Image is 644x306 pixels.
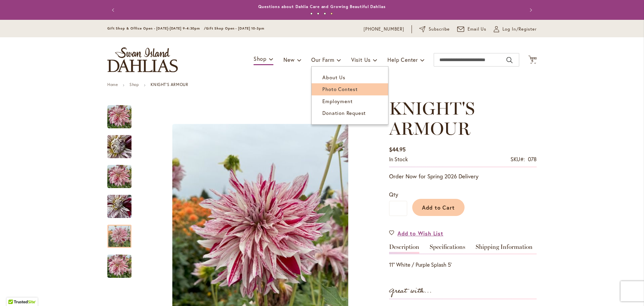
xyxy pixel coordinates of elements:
[107,190,131,223] img: KNIGHT'S ARMOUR
[419,26,450,33] a: Subscribe
[397,229,443,237] span: Add to Wish List
[389,146,406,153] span: $44.95
[107,26,206,31] span: Gift Shop & Office Open - [DATE]-[DATE] 9-4:30pm /
[412,199,465,216] button: Add to Cart
[528,55,537,64] button: 5
[387,56,418,63] span: Help Center
[389,172,537,180] p: Order Now for Spring 2026 Delivery
[468,26,487,33] span: Email Us
[389,261,537,269] p: 11" White / Purple Splash 5'
[528,156,537,163] div: 078
[389,156,408,163] span: In stock
[107,98,138,128] div: KNIGHTS ARMOUR
[389,244,537,269] div: Detailed Product Info
[107,128,138,158] div: KNIGHT'S ARMOUR
[389,191,398,198] span: Qty
[107,161,131,193] img: KNIGHT'S ARMOUR
[494,26,537,33] a: Log In/Register
[95,129,144,165] img: KNIGHT'S ARMOUR
[310,12,313,15] button: 1 of 4
[429,26,450,33] span: Subscribe
[254,55,267,62] span: Shop
[151,82,188,87] strong: KNIGHT'S ARMOUR
[502,26,537,33] span: Log In/Register
[107,188,138,218] div: KNIGHT'S ARMOUR
[430,244,465,254] a: Specifications
[107,250,131,282] img: KNIGHT'S ARMOUR
[283,56,294,63] span: New
[317,12,319,15] button: 2 of 4
[330,12,333,15] button: 4 of 4
[389,286,432,297] strong: Great with...
[457,26,487,33] a: Email Us
[311,56,334,63] span: Our Farm
[389,229,443,237] a: Add to Wish List
[322,74,345,81] span: About Us
[389,156,408,163] div: Availability
[258,4,385,9] a: Questions about Dahlia Care and Growing Beautiful Dahlias
[107,248,131,278] div: KNIGHT'S ARMOUR
[389,244,419,254] a: Description
[422,204,455,211] span: Add to Cart
[107,105,131,129] img: KNIGHTS ARMOUR
[322,86,358,92] span: Photo Contest
[5,282,24,301] iframe: Launch Accessibility Center
[107,218,138,248] div: KNIGHT'S ARMOUR
[129,82,139,87] a: Shop
[206,26,264,31] span: Gift Shop Open - [DATE] 10-3pm
[107,158,138,188] div: KNIGHT'S ARMOUR
[324,12,326,15] button: 3 of 4
[476,244,533,254] a: Shipping Information
[107,82,118,87] a: Home
[107,47,178,72] a: store logo
[107,3,121,17] button: Previous
[322,110,366,116] span: Donation Request
[511,156,525,163] strong: SKU
[389,98,475,139] span: KNIGHT'S ARMOUR
[322,98,353,104] span: Employment
[351,56,371,63] span: Visit Us
[364,26,404,33] a: [PHONE_NUMBER]
[531,59,534,63] span: 5
[523,3,537,17] button: Next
